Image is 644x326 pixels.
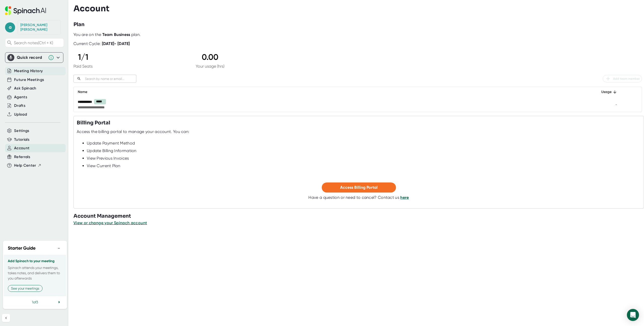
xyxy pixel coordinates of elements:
button: Tutorials [14,137,29,143]
div: Quick record [7,53,61,63]
h3: Account Management [73,212,644,220]
h3: Account [73,4,109,13]
h3: Plan [73,21,85,28]
b: [DATE] - [DATE] [102,41,130,46]
div: Have a question or need to cancel? Contact us [308,195,409,200]
button: Meeting History [14,68,43,74]
div: Update Payment Method [87,141,641,146]
div: Quick record [17,55,46,60]
div: Alex Webber [20,23,58,32]
button: Add team member [603,75,642,82]
div: View Previous Invoices [87,156,641,161]
div: Update Billing Information [87,148,641,153]
div: Usage [590,89,617,95]
span: Add team member [605,76,640,82]
p: Spinach attends your meetings, takes notes, and delivers them to you afterwards [8,265,62,281]
span: a [5,22,15,32]
div: View Current Plan [87,163,641,168]
div: Access the billing portal to manage your account. You can: [77,129,189,134]
span: View or change your Spinach account [73,220,147,225]
button: See your meetings [8,285,43,292]
div: Paid Seats [73,64,93,69]
h2: Starter Guide [8,245,35,252]
td: - [586,97,621,112]
button: − [56,245,62,252]
div: 0.00 [196,52,224,62]
h3: Add Spinach to your meeting [8,259,62,263]
div: Your usage (hrs) [196,64,224,69]
input: Search by name or email... [83,76,136,82]
h3: Billing Portal [77,119,110,127]
button: Account [14,145,29,151]
button: Upload [14,112,27,117]
div: Name [78,89,582,95]
a: here [400,195,409,200]
button: Referrals [14,154,30,160]
div: Current Cycle: [73,41,130,46]
button: View or change your Spinach account [73,220,147,226]
button: Drafts [14,103,25,109]
button: Help Center [14,163,42,168]
span: Access Billing Portal [340,185,378,190]
button: Settings [14,128,29,134]
button: Future Meetings [14,77,44,83]
button: Agents [14,94,27,100]
span: 1 of 3 [32,300,38,304]
div: You are on the plan. [73,32,642,37]
button: Ask Spinach [14,85,36,91]
div: 1 / 1 [73,52,93,62]
b: Team Business [102,32,130,37]
button: Collapse sidebar [2,314,10,322]
span: Help Center [14,163,36,168]
span: Search notes (Ctrl + K) [14,40,62,45]
div: Open Intercom Messenger [627,309,639,321]
button: Access Billing Portal [322,182,396,193]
